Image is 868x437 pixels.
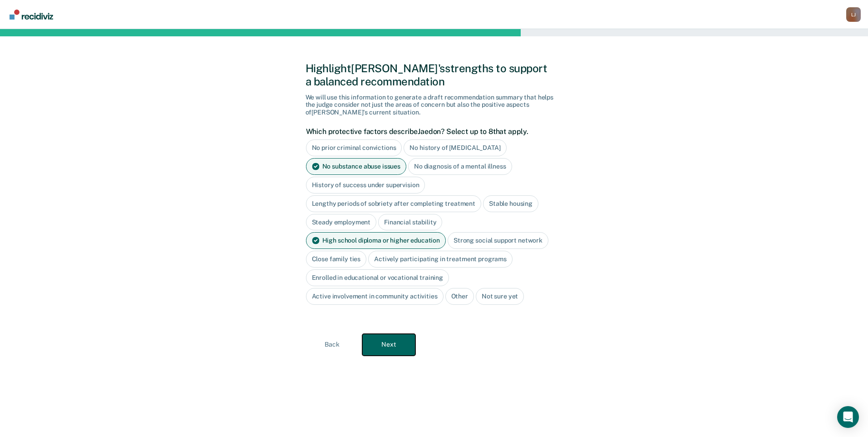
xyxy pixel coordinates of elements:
div: Financial stability [378,214,442,231]
button: Next [362,334,415,356]
div: Steady employment [306,214,377,231]
div: Highlight [PERSON_NAME]'s strengths to support a balanced recommendation [306,62,563,88]
div: Strong social support network [448,232,548,249]
div: Open Intercom Messenger [837,406,859,428]
img: Recidiviz [10,10,53,20]
div: Close family ties [306,251,367,268]
div: No diagnosis of a mental illness [408,158,512,175]
div: Active involvement in community activities [306,288,444,305]
div: Other [445,288,474,305]
div: Not sure yet [476,288,524,305]
div: We will use this information to generate a draft recommendation summary that helps the judge cons... [306,94,563,116]
div: No history of [MEDICAL_DATA] [404,139,506,156]
div: Actively participating in treatment programs [368,251,513,268]
div: Enrolled in educational or vocational training [306,269,449,286]
div: History of success under supervision [306,177,425,194]
button: Back [306,334,359,356]
div: No substance abuse issues [306,158,407,175]
div: High school diploma or higher education [306,232,446,249]
button: Profile dropdown button [846,7,861,22]
div: Stable housing [483,195,538,212]
div: L J [846,7,861,22]
div: No prior criminal convictions [306,139,402,156]
label: Which protective factors describe Jaedon ? Select up to 8 that apply. [306,127,558,136]
div: Lengthy periods of sobriety after completing treatment [306,195,481,212]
